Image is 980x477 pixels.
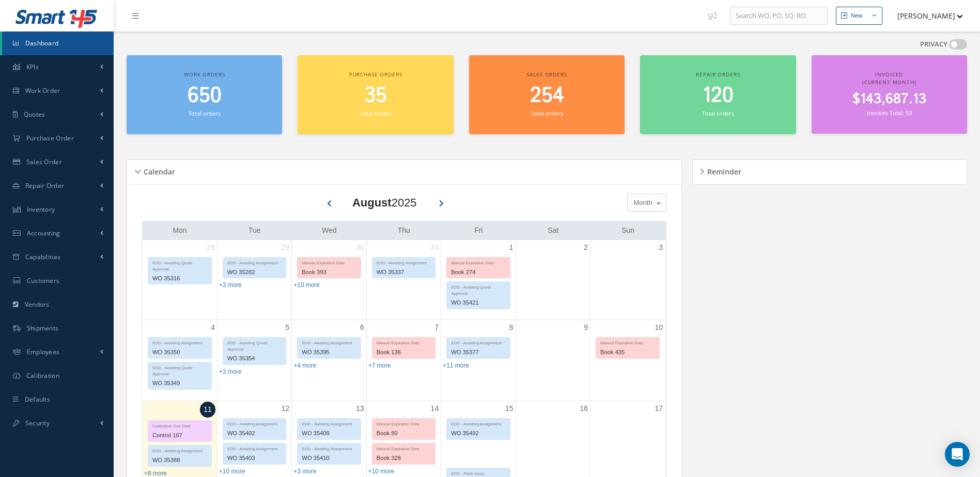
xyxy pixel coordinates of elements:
span: Dashboard [25,39,59,47]
div: EDD - Awaiting Assignment [298,443,360,452]
a: Repair orders 120 Total orders [640,55,796,134]
a: Purchase orders 35 Total orders [298,55,453,134]
a: Dashboard [2,31,114,55]
div: Manual Expiration Date [298,258,360,266]
a: July 30, 2025 [354,240,366,255]
a: July 31, 2025 [429,240,441,255]
span: 35 [364,81,387,110]
div: WO 35337 [372,266,435,278]
a: August 9, 2025 [582,320,590,335]
span: Repair orders [696,71,740,78]
span: Vendors [25,300,50,309]
a: August 10, 2025 [652,320,665,335]
td: July 29, 2025 [217,240,291,320]
div: WO 35403 [223,452,286,464]
span: Accounting [27,229,60,237]
span: Sales orders [526,71,567,78]
span: Month [631,198,652,208]
a: August 1, 2025 [507,240,516,255]
label: PRIVACY [920,39,947,50]
a: Sunday [619,224,636,237]
a: Show 10 more events [219,468,245,475]
div: Manual Expiration Date [596,338,659,346]
span: Sales Order [26,157,62,166]
div: EDD - Awaiting Quote Approval [223,338,286,353]
h5: Calendar [141,164,175,177]
div: Book 80 [372,427,435,439]
div: Calibration Due Date [148,421,211,430]
a: August 4, 2025 [209,320,217,335]
a: Show 10 more events [293,281,320,289]
span: Calibration [26,371,59,380]
a: August 6, 2025 [358,320,366,335]
a: Show 4 more events [293,362,316,369]
div: EDD - Awaiting Assignment [372,258,435,266]
span: 120 [703,81,734,110]
a: August 2, 2025 [582,240,590,255]
a: Show 3 more events [219,368,242,375]
div: WO 35354 [223,353,286,364]
a: August 5, 2025 [284,320,292,335]
div: WO 35409 [298,427,360,439]
div: WO 35492 [447,427,509,439]
a: July 29, 2025 [279,240,292,255]
a: August 13, 2025 [354,401,366,416]
a: July 28, 2025 [205,240,217,255]
a: Saturday [546,224,561,237]
span: KPIs [26,62,39,71]
div: WO 35395 [298,346,360,358]
input: Search WO, PO, SO, RO [730,7,828,25]
a: Thursday [396,224,412,237]
span: Customers [27,276,60,285]
div: Book 435 [596,346,659,358]
td: August 9, 2025 [516,320,590,401]
div: EDD - Awaiting Assignment [148,446,211,454]
div: WO 35349 [148,377,211,389]
span: 254 [530,81,564,110]
a: Sales orders 254 Total orders [469,55,625,134]
span: Defaults [25,395,50,404]
span: Employees [27,347,60,356]
a: Show 3 more events [293,468,316,475]
a: Show 11 more events [443,362,469,369]
a: August 11, 2025 [200,402,215,418]
a: Wednesday [320,224,339,237]
span: Quotes [24,110,45,119]
a: August 15, 2025 [503,401,516,416]
span: Capabilities [25,252,61,261]
div: EDD - Awaiting Assignment [148,338,211,346]
td: August 1, 2025 [441,240,516,320]
a: August 16, 2025 [578,401,590,416]
small: Total orders [189,109,221,117]
td: August 3, 2025 [590,240,665,320]
small: Total orders [702,109,734,117]
a: August 12, 2025 [279,401,292,416]
div: WO 35377 [447,346,509,358]
div: Manual Expiration Date [447,258,509,266]
div: WO 35402 [223,427,286,439]
div: Book 393 [298,266,360,278]
div: Book 136 [372,346,435,358]
div: EDD - Awaiting Assignment [223,443,286,452]
div: EDD - Awaiting Quote Approval [148,362,211,377]
td: July 28, 2025 [143,240,217,320]
div: WO 35410 [298,452,360,464]
div: New [851,11,863,20]
a: August 14, 2025 [429,401,441,416]
div: Manual Expiration Date [372,443,435,452]
div: EDD - Awaiting Assignment [447,338,509,346]
td: August 4, 2025 [143,320,217,401]
span: $143,687.13 [852,89,926,109]
div: Book 274 [447,266,509,278]
small: Total orders [531,109,563,117]
b: August [352,196,392,209]
span: 650 [188,81,222,110]
td: July 31, 2025 [366,240,441,320]
div: 2025 [352,194,417,211]
div: EDD - Awaiting Quote Approval [447,282,509,297]
div: EDD - Awaiting Quote Approval [148,258,211,273]
div: Book 328 [372,452,435,464]
div: EDD - Awaiting Assignment [298,338,360,346]
td: August 2, 2025 [516,240,590,320]
td: August 8, 2025 [441,320,516,401]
